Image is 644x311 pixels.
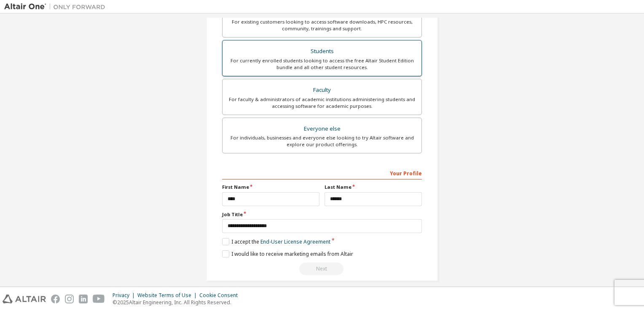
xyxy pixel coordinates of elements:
[93,295,105,303] img: youtube.svg
[4,3,110,11] img: Altair One
[222,250,353,257] label: I would like to receive marketing emails from Altair
[228,96,416,110] div: For faculty & administrators of academic institutions administering students and accessing softwa...
[228,57,416,71] div: For currently enrolled students looking to access the free Altair Student Edition bundle and all ...
[3,295,46,303] img: altair_logo.svg
[79,295,88,303] img: linkedin.svg
[113,299,243,306] p: © 2025 Altair Engineering, Inc. All Rights Reserved.
[228,46,416,57] div: Students
[260,238,330,245] a: End-User License Agreement
[228,84,416,96] div: Faculty
[199,292,243,299] div: Cookie Consent
[222,211,422,218] label: Job Title
[137,292,199,299] div: Website Terms of Use
[65,295,74,303] img: instagram.svg
[51,295,60,303] img: facebook.svg
[113,292,137,299] div: Privacy
[228,19,416,32] div: For existing customers looking to access software downloads, HPC resources, community, trainings ...
[222,238,330,245] label: I accept the
[228,134,416,148] div: For individuals, businesses and everyone else looking to try Altair software and explore our prod...
[222,184,319,190] label: First Name
[228,123,416,135] div: Everyone else
[222,263,422,275] div: Fix issues to continue
[325,184,422,190] label: Last Name
[222,166,422,180] div: Your Profile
